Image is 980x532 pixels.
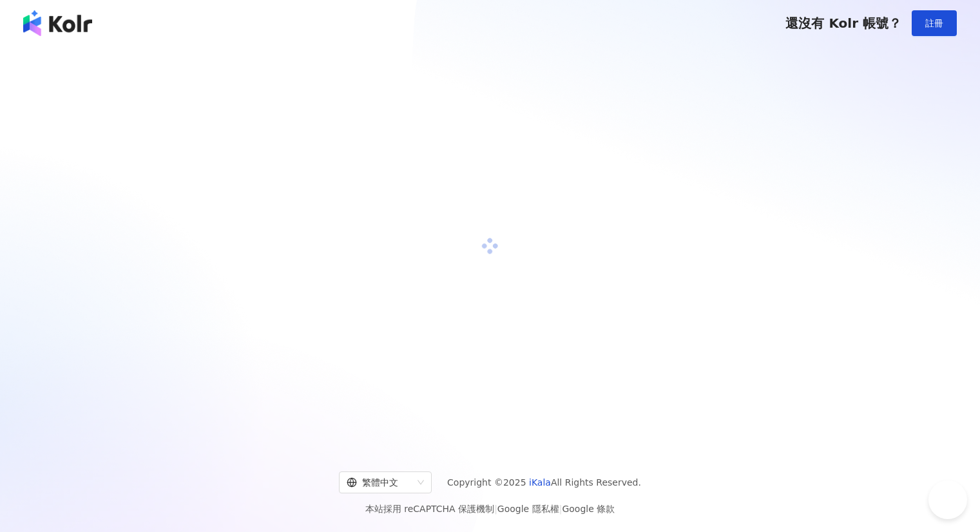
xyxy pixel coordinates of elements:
[365,501,615,517] span: 本站採用 reCAPTCHA 保護機制
[447,475,641,490] span: Copyright © 2025 All Rights Reserved.
[347,472,412,493] div: 繁體中文
[23,10,92,36] img: logo
[559,504,562,514] span: |
[562,504,615,514] a: Google 條款
[529,477,551,488] a: iKala
[497,504,559,514] a: Google 隱私權
[494,504,497,514] span: |
[785,15,901,31] span: 還沒有 Kolr 帳號？
[925,18,943,28] span: 註冊
[912,10,957,36] button: 註冊
[928,480,967,519] iframe: Help Scout Beacon - Open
